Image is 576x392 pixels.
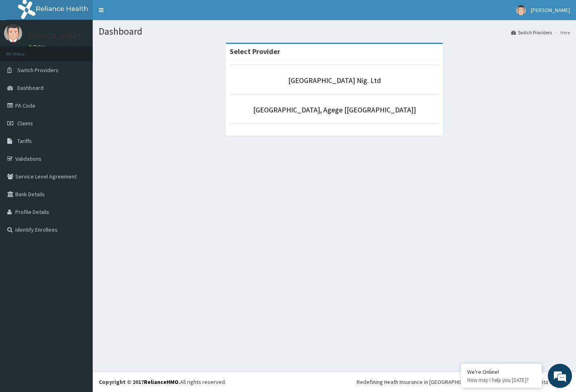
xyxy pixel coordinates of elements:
[144,378,179,386] a: RelianceHMO
[357,378,570,386] div: Redefining Heath Insurance in [GEOGRAPHIC_DATA] using Telemedicine and Data Science!
[93,371,576,392] footer: All rights reserved.
[17,137,32,145] span: Tariffs
[99,26,570,37] h1: Dashboard
[17,84,44,91] span: Dashboard
[99,378,180,386] strong: Copyright © 2017 .
[511,29,552,36] a: Switch Providers
[28,44,48,50] a: Online
[531,6,570,14] span: [PERSON_NAME]
[467,377,536,384] p: How may I help you today?
[17,120,33,127] span: Claims
[553,29,570,36] li: Here
[516,5,526,15] img: User Image
[4,24,22,42] img: User Image
[288,76,381,85] a: [GEOGRAPHIC_DATA] Nig. Ltd
[253,105,416,114] a: [GEOGRAPHIC_DATA], Agege [[GEOGRAPHIC_DATA]]
[467,368,536,375] div: We're Online!
[17,66,58,74] span: Switch Providers
[28,33,81,40] p: [PERSON_NAME]
[230,47,280,56] strong: Select Provider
